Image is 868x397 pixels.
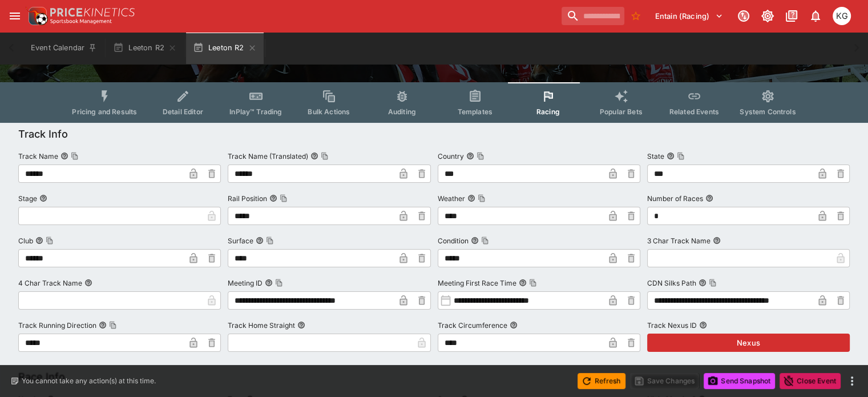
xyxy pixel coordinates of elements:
input: search [562,7,624,25]
img: Sportsbook Management [50,19,112,24]
p: Country [438,151,464,161]
p: Track Nexus ID [647,320,697,330]
p: Track Name (Translated) [228,151,308,161]
button: Meeting IDCopy To Clipboard [265,279,273,287]
button: Connected to PK [733,6,754,26]
button: Stage [39,194,47,202]
span: Detail Editor [163,107,203,116]
button: open drawer [5,6,25,26]
span: Racing [536,107,560,116]
button: Copy To Clipboard [46,236,54,244]
button: Copy To Clipboard [481,236,489,244]
h5: Track Info [18,127,68,141]
button: Number of Races [705,194,713,202]
img: PriceKinetics Logo [25,5,48,27]
span: Related Events [669,107,719,116]
button: Copy To Clipboard [529,279,537,287]
button: Documentation [781,6,802,26]
button: CountryCopy To Clipboard [466,152,474,160]
button: Meeting First Race TimeCopy To Clipboard [519,279,527,287]
button: Copy To Clipboard [709,279,717,287]
button: No Bookmarks [627,7,645,25]
p: CDN Silks Path [647,278,696,288]
button: 3 Char Track Name [713,236,721,244]
button: StateCopy To Clipboard [667,152,675,160]
p: 4 Char Track Name [18,278,82,288]
button: Track Circumference [510,321,518,329]
button: Leeton R2 [186,32,264,64]
p: Track Name [18,151,58,161]
p: State [647,151,664,161]
button: Copy To Clipboard [266,236,274,244]
span: System Controls [740,107,796,116]
p: Track Circumference [438,320,507,330]
button: Copy To Clipboard [478,194,486,202]
button: Rail PositionCopy To Clipboard [269,194,277,202]
p: Surface [228,236,253,246]
button: Track Running DirectionCopy To Clipboard [99,321,107,329]
button: ConditionCopy To Clipboard [471,236,479,244]
div: Kevin Gutschlag [833,7,851,25]
p: Weather [438,194,465,203]
span: Pricing and Results [72,107,137,116]
p: Track Running Direction [18,320,96,330]
p: Meeting First Race Time [438,278,516,288]
button: Track Home Straight [297,321,305,329]
button: Copy To Clipboard [275,279,283,287]
button: Track Nexus ID [699,321,707,329]
button: SurfaceCopy To Clipboard [256,236,264,244]
span: Bulk Actions [308,107,350,116]
button: CDN Silks PathCopy To Clipboard [699,279,706,287]
p: Rail Position [228,194,267,203]
button: Close Event [780,373,841,389]
button: Copy To Clipboard [321,152,329,160]
button: Nexus [647,334,850,352]
span: Popular Bets [600,107,643,116]
span: InPlay™ Trading [229,107,282,116]
button: Track NameCopy To Clipboard [60,152,68,160]
button: Toggle light/dark mode [757,6,778,26]
p: You cannot take any action(s) at this time. [22,376,156,386]
button: Event Calendar [24,32,104,64]
button: Copy To Clipboard [677,152,685,160]
button: Refresh [578,373,625,389]
button: more [845,374,859,388]
div: Event type filters [63,82,805,123]
span: Auditing [388,107,416,116]
p: 3 Char Track Name [647,236,710,246]
img: PriceKinetics [50,8,135,17]
button: Copy To Clipboard [280,194,288,202]
p: Club [18,236,33,246]
p: Condition [438,236,469,246]
p: Track Home Straight [228,320,295,330]
button: Leeton R2 [106,32,184,64]
p: Meeting ID [228,278,263,288]
span: Templates [458,107,492,116]
button: Kevin Gutschlag [829,3,854,29]
button: Send Snapshot [704,373,775,389]
button: Notifications [805,6,826,26]
button: WeatherCopy To Clipboard [467,194,475,202]
p: Stage [18,194,37,203]
button: Copy To Clipboard [477,152,485,160]
button: Copy To Clipboard [71,152,79,160]
button: ClubCopy To Clipboard [35,236,43,244]
p: Number of Races [647,194,703,203]
button: 4 Char Track Name [84,279,92,287]
button: Copy To Clipboard [109,321,117,329]
button: Select Tenant [648,7,730,25]
button: Track Name (Translated)Copy To Clipboard [310,152,318,160]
